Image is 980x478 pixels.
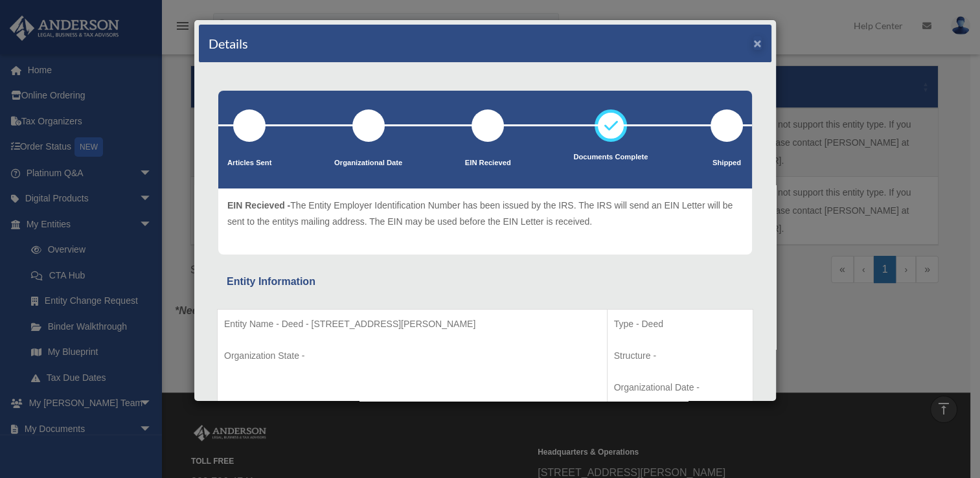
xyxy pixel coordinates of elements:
p: Organizational Date - [614,380,746,396]
p: Articles Sent [227,157,271,170]
button: × [753,36,762,50]
p: Structure - [614,348,746,364]
p: EIN Recieved [465,157,511,170]
p: Shipped [711,157,743,170]
p: Entity Name - Deed - [STREET_ADDRESS][PERSON_NAME] [224,316,600,332]
h4: Details [209,34,248,52]
p: Type - Deed [614,316,746,332]
p: Documents Complete [573,151,648,164]
span: EIN Recieved - [227,200,290,211]
div: Entity Information [227,273,744,291]
p: Organizational Date [334,157,402,170]
p: Organization State - [224,348,600,364]
p: The Entity Employer Identification Number has been issued by the IRS. The IRS will send an EIN Le... [227,198,743,229]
